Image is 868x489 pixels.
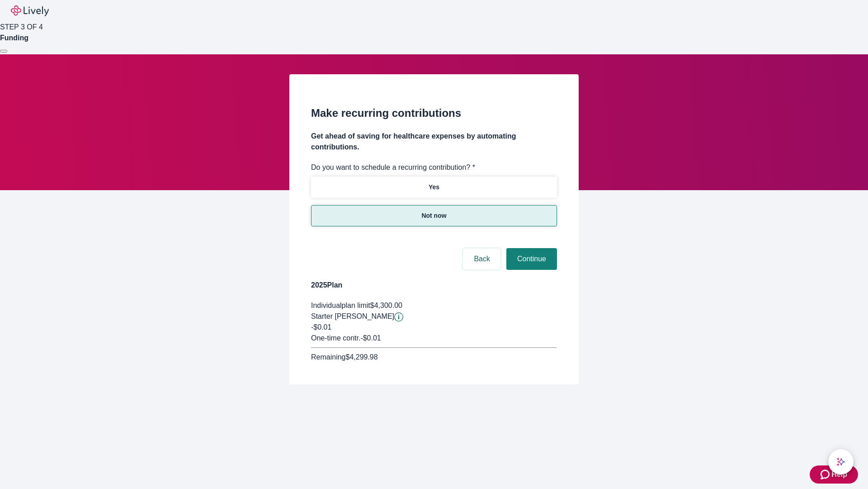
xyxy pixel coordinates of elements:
[311,105,557,121] h2: Make recurring contributions
[311,280,557,291] h4: 2025 Plan
[311,302,370,309] span: Individual plan limit
[836,457,845,466] svg: Lively AI Assistant
[394,312,403,321] svg: Starter penny details
[394,312,403,321] button: Lively will contribute $0.01 to establish your account
[821,469,831,480] svg: Zendesk support icon
[810,465,858,484] button: Zendesk support iconHelp
[345,353,377,361] span: $4,299.98
[828,449,854,475] button: chat
[506,248,557,270] button: Continue
[311,131,557,153] h4: Get ahead of saving for healthcare expenses by automating contributions.
[311,323,331,331] span: -$0.01
[311,334,360,342] span: One-time contr.
[421,211,446,221] p: Not now
[370,302,402,309] span: $4,300.00
[429,182,439,192] p: Yes
[311,312,394,320] span: Starter [PERSON_NAME]
[11,5,49,16] img: Lively
[311,205,557,226] button: Not now
[463,248,501,270] button: Back
[360,334,381,342] span: - $0.01
[831,469,847,480] span: Help
[311,177,557,198] button: Yes
[311,353,345,361] span: Remaining
[311,162,475,173] label: Do you want to schedule a recurring contribution? *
